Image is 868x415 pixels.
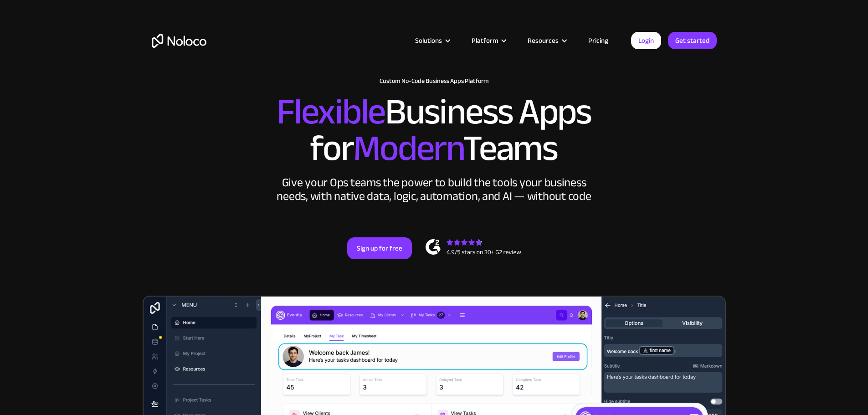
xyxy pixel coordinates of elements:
[415,35,442,46] div: Solutions
[516,35,577,46] div: Resources
[275,176,594,203] div: Give your Ops teams the power to build the tools your business needs, with native data, logic, au...
[460,35,516,46] div: Platform
[347,237,412,259] a: Sign up for free
[528,35,559,46] div: Resources
[152,34,206,48] a: home
[631,32,661,49] a: Login
[277,78,385,146] span: Flexible
[353,114,463,182] span: Modern
[472,35,498,46] div: Platform
[668,32,717,49] a: Get started
[577,35,620,46] a: Pricing
[152,94,717,167] h2: Business Apps for Teams
[404,35,460,46] div: Solutions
